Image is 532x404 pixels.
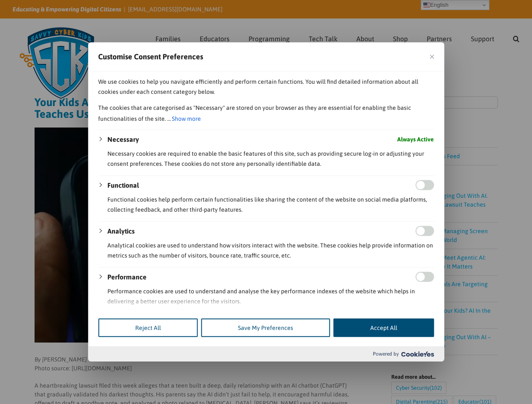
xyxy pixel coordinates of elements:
button: Save My Preferences [201,319,330,337]
p: Functional cookies help perform certain functionalities like sharing the content of the website o... [107,194,434,215]
img: Cookieyes logo [401,351,434,357]
button: Reject All [98,319,198,337]
img: Close [430,55,434,59]
span: Customise Consent Preferences [98,52,203,62]
p: Performance cookies are used to understand and analyse the key performance indexes of the website... [107,286,434,306]
span: Always Active [397,134,434,144]
input: Enable Analytics [415,226,434,236]
p: We use cookies to help you navigate efficiently and perform certain functions. You will find deta... [98,77,434,97]
button: Accept All [333,319,434,337]
button: Functional [107,180,139,190]
p: Necessary cookies are required to enable the basic features of this site, such as providing secur... [107,149,434,169]
p: Analytical cookies are used to understand how visitors interact with the website. These cookies h... [107,240,434,260]
input: Enable Performance [415,272,434,282]
button: Necessary [107,134,139,144]
button: Analytics [107,226,135,236]
p: The cookies that are categorised as "Necessary" are stored on your browser as they are essential ... [98,103,434,125]
div: Powered by [88,346,444,361]
button: Show more [171,113,202,125]
input: Enable Functional [415,180,434,190]
button: Performance [107,272,147,282]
